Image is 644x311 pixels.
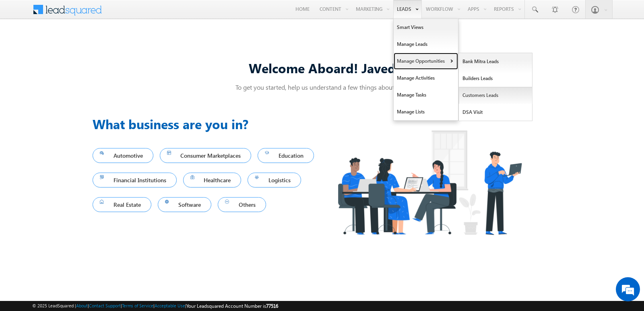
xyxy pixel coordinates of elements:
span: Healthcare [190,175,234,185]
span: Automotive [100,150,146,161]
a: Terms of Service [122,303,153,308]
a: Manage Lists [394,103,458,120]
span: Your Leadsquared Account Number is [186,303,278,309]
a: About [76,303,88,308]
div: Minimize live chat window [132,4,151,23]
div: Chat with us now [42,42,135,53]
span: Others [225,199,259,210]
span: Software [165,199,204,210]
p: To get you started, help us understand a few things about you! [93,83,551,91]
a: Contact Support [89,303,121,308]
span: © 2025 LeadSquared | | | | | [32,302,278,310]
img: Industry.png [322,114,537,251]
h3: What business are you in? [93,114,322,134]
div: Welcome Aboard! Javed [93,59,551,76]
span: Real Estate [100,199,144,210]
a: Customers Leads [459,87,533,104]
a: Acceptable Use [155,303,185,308]
img: d_60004797649_company_0_60004797649 [14,42,34,53]
em: Start Chat [109,248,146,259]
a: Smart Views [394,19,458,36]
span: Education [265,150,307,161]
span: Logistics [255,175,294,185]
a: Manage Opportunities [394,53,458,70]
a: Manage Activities [394,70,458,87]
a: Builders Leads [459,70,533,87]
a: Manage Tasks [394,87,458,103]
span: Consumer Marketplaces [167,150,244,161]
a: DSA Visit [459,104,533,121]
span: 77516 [266,303,278,309]
a: Manage Leads [394,36,458,53]
span: Financial Institutions [100,175,169,185]
textarea: Type your message and hit 'Enter' [10,74,147,241]
a: Bank Mitra Leads [459,53,533,70]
